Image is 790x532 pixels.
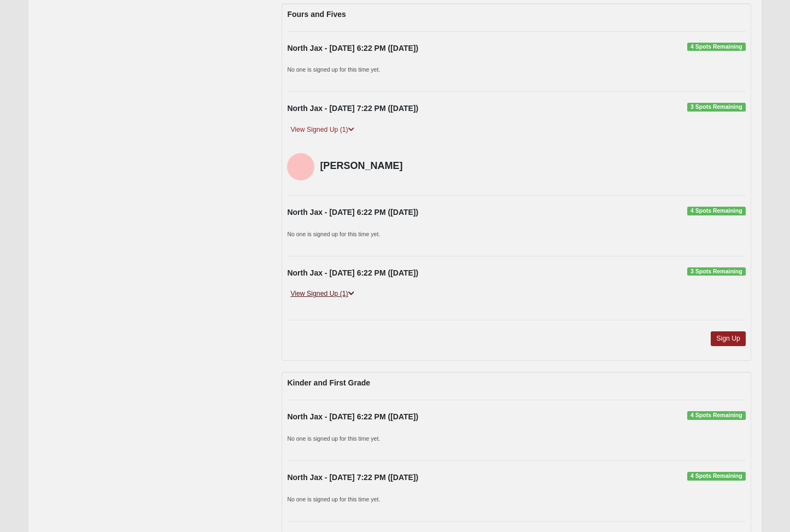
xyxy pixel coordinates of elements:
[287,435,380,442] small: No one is signed up for this time yet.
[287,496,380,502] small: No one is signed up for this time yet.
[320,160,429,172] h4: [PERSON_NAME]
[687,43,746,51] span: 4 Spots Remaining
[287,412,418,421] strong: North Jax - [DATE] 6:22 PM ([DATE])
[287,208,418,217] strong: North Jax - [DATE] 6:22 PM ([DATE])
[287,378,370,387] strong: Kinder and First Grade
[687,472,746,481] span: 4 Spots Remaining
[687,103,746,112] span: 3 Spots Remaining
[287,153,314,180] img: Danielle Kennedy
[287,104,418,113] strong: North Jax - [DATE] 7:22 PM ([DATE])
[287,10,346,19] strong: Fours and Fives
[287,268,418,277] strong: North Jax - [DATE] 6:22 PM ([DATE])
[287,473,418,482] strong: North Jax - [DATE] 7:22 PM ([DATE])
[287,44,418,52] strong: North Jax - [DATE] 6:22 PM ([DATE])
[687,411,746,420] span: 4 Spots Remaining
[687,267,746,276] span: 3 Spots Remaining
[287,124,357,136] a: View Signed Up (1)
[687,207,746,215] span: 4 Spots Remaining
[287,288,357,300] a: View Signed Up (1)
[711,331,746,346] a: Sign Up
[287,231,380,237] small: No one is signed up for this time yet.
[287,66,380,73] small: No one is signed up for this time yet.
